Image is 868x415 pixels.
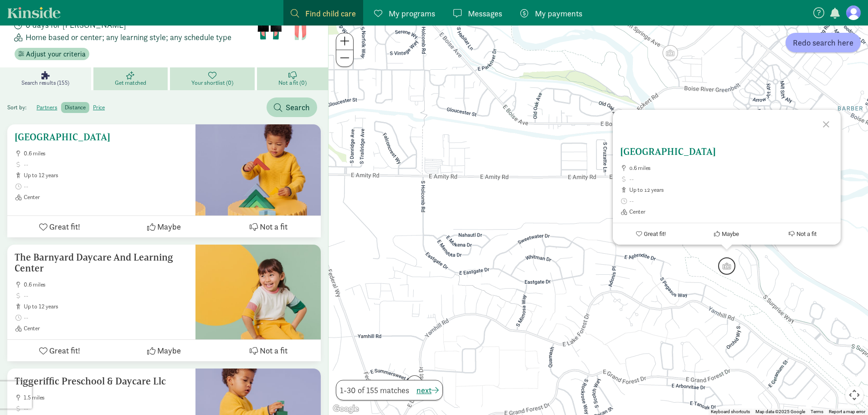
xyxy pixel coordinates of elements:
[26,49,86,60] span: Adjust your criteria
[33,102,61,113] label: partners
[407,375,422,391] div: Click to see details
[24,194,188,201] span: Center
[629,186,833,194] span: up to 12 years
[7,103,31,111] span: Sort by:
[115,79,146,87] span: Get matched
[7,216,112,237] button: Great fit!
[718,257,735,275] div: Click to see details
[24,394,188,401] span: 1.5 miles
[811,409,823,414] a: Terms (opens in new tab)
[340,384,409,396] span: 1-30 of 155 matches
[755,409,805,414] span: Map data ©2025 Google
[629,164,833,172] span: 0.6 miles
[829,409,865,414] a: Report a map error
[416,384,439,396] button: next
[620,146,833,157] h5: [GEOGRAPHIC_DATA]
[7,7,61,18] a: Kinside
[7,340,112,361] button: Great fit!
[15,48,89,61] button: Adjust your criteria
[216,216,321,237] button: Not a fit
[305,7,356,20] span: Find child care
[15,376,188,387] h5: Tiggeriffic Preschool & Daycare Llc
[331,403,361,415] a: Open this area in Google Maps (opens a new window)
[24,325,188,332] span: Center
[260,220,288,233] span: Not a fit
[331,403,361,415] img: Google
[24,281,188,288] span: 0.6 miles
[389,7,435,20] span: My programs
[845,386,863,404] button: Map camera controls
[613,223,689,245] button: Great fit!
[26,31,231,43] span: Home based or center; any learning style; any schedule type
[765,223,841,245] button: Not a fit
[267,97,317,117] button: Search
[711,409,750,415] button: Keyboard shortcuts
[216,340,321,361] button: Not a fit
[260,344,288,357] span: Not a fit
[689,223,765,245] button: Maybe
[629,208,833,215] span: Center
[49,220,80,233] span: Great fit!
[286,101,310,113] span: Search
[793,36,853,49] span: Redo search here
[191,79,233,87] span: Your shortlist (0)
[157,220,181,233] span: Maybe
[24,303,188,310] span: up to 12 years
[468,7,502,20] span: Messages
[170,67,257,90] a: Your shortlist (0)
[89,102,108,113] label: price
[49,344,80,357] span: Great fit!
[24,172,188,179] span: up to 12 years
[257,67,328,90] a: Not a fit (0)
[112,216,216,237] button: Maybe
[786,33,861,52] button: Redo search here
[24,150,188,157] span: 0.6 miles
[278,79,306,87] span: Not a fit (0)
[157,344,181,357] span: Maybe
[663,45,678,61] div: Click to see details
[722,231,739,237] span: Maybe
[15,252,188,274] h5: The Barnyard Daycare And Learning Center
[15,132,188,143] h5: [GEOGRAPHIC_DATA]
[535,7,582,20] span: My payments
[112,340,216,361] button: Maybe
[644,231,666,237] span: Great fit!
[61,102,89,113] label: distance
[93,67,170,90] a: Get matched
[21,79,69,87] span: Search results (155)
[796,231,817,237] span: Not a fit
